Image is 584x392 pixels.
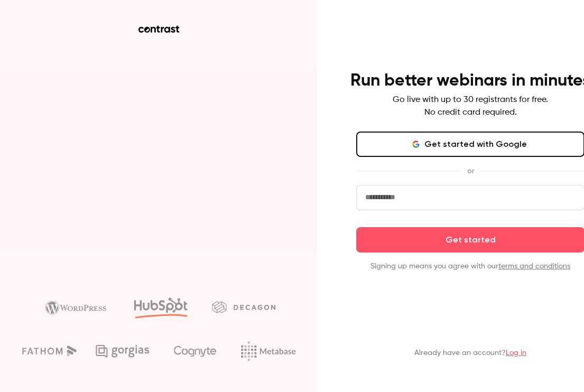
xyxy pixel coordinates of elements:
[462,165,479,176] span: or
[212,301,275,313] img: decagon
[414,348,526,358] p: Already have an account?
[393,94,548,119] p: Go live with up to 30 registrants for free. No credit card required.
[498,263,570,270] a: terms and conditions
[506,349,526,357] a: Log in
